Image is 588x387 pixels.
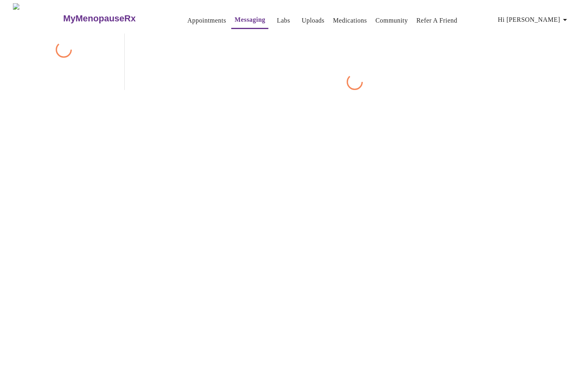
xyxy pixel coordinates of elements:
button: Hi [PERSON_NAME] [495,12,573,28]
button: Appointments [184,13,229,29]
button: Uploads [298,13,328,29]
h3: MyMenopauseRx [63,13,136,24]
span: Hi [PERSON_NAME] [498,14,570,25]
a: Appointments [187,15,226,26]
a: Medications [333,15,367,26]
a: Uploads [301,15,324,26]
button: Refer a Friend [413,13,461,29]
a: MyMenopauseRx [62,4,168,33]
button: Labs [270,13,296,29]
a: Messaging [234,14,265,25]
img: MyMenopauseRx Logo [13,3,62,33]
a: Labs [277,15,290,26]
a: Refer a Friend [416,15,458,26]
button: Medications [330,13,370,29]
a: Community [375,15,408,26]
button: Messaging [231,12,268,29]
button: Community [372,13,411,29]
